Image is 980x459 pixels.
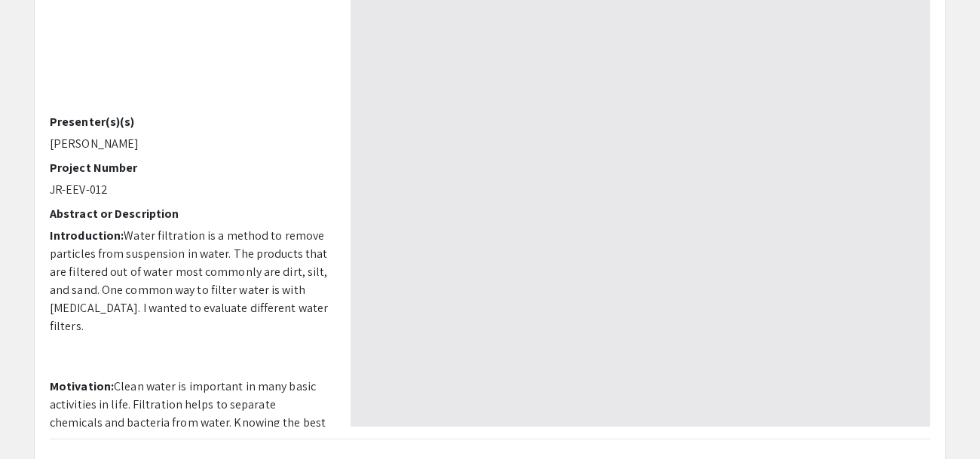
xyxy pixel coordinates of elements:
[50,378,328,450] p: Clean water is important in many basic activities in life. Filtration helps to separate chemicals...
[50,181,328,199] p: JR-EEV-012
[50,228,124,243] strong: Introduction:
[50,135,328,153] p: [PERSON_NAME]
[50,227,328,335] p: Water filtration is a method to remove particles from suspension in water. The products that are ...
[50,207,328,221] h2: Abstract or Description
[50,115,328,129] h2: Presenter(s)(s)
[50,161,328,175] h2: Project Number
[50,378,114,394] strong: Motivation:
